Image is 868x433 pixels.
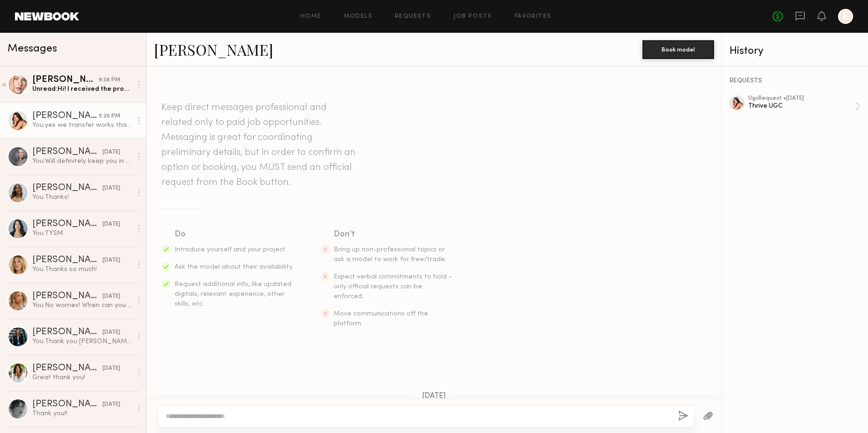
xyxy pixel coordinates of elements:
[102,364,120,373] div: [DATE]
[102,256,120,265] div: [DATE]
[32,220,102,229] div: [PERSON_NAME]
[99,76,120,85] div: 9:38 PM
[300,14,321,20] a: Home
[334,228,453,241] div: Don’t
[32,121,132,130] div: You: yes we transfer works thanks!!
[32,328,102,337] div: [PERSON_NAME]
[453,14,492,20] a: Job Posts
[32,111,99,121] div: [PERSON_NAME]
[7,44,57,54] span: Messages
[102,220,120,229] div: [DATE]
[32,256,102,265] div: [PERSON_NAME]
[32,183,102,193] div: [PERSON_NAME]
[729,46,861,57] div: History
[102,328,120,337] div: [DATE]
[32,75,99,85] div: [PERSON_NAME]
[32,229,132,238] div: You: TYSM
[175,264,293,270] span: Ask the model about their availability.
[175,228,294,241] div: Do
[395,14,431,20] a: Requests
[175,247,287,253] span: Introduce yourself and your project.
[422,392,446,400] span: [DATE]
[334,274,452,300] span: Expect verbal commitments to hold - only official requests can be enforced.
[154,39,273,59] a: [PERSON_NAME]
[102,148,120,157] div: [DATE]
[748,95,855,102] div: ugc Request • [DATE]
[642,45,714,53] a: Book model
[748,95,861,117] a: ugcRequest •[DATE]Thrive UGC
[99,112,120,121] div: 5:26 PM
[748,102,855,110] div: Thrive UGC
[32,337,132,346] div: You: Thank you [PERSON_NAME]!
[729,78,861,84] div: REQUESTS
[642,40,714,59] button: Book model
[838,9,853,24] a: E
[32,409,132,418] div: Thank you!!
[334,247,446,263] span: Bring up non-professional topics or ask a model to work for free/trade.
[102,292,120,301] div: [DATE]
[32,364,102,373] div: [PERSON_NAME]
[32,301,132,310] div: You: No worries! When can you deliver the content? I'll make note on my end
[32,265,132,274] div: You: Thanks so much!
[32,292,102,301] div: [PERSON_NAME]
[32,193,132,202] div: You: Thanks!
[334,311,428,327] span: Move communications off the platform.
[515,14,552,20] a: Favorites
[32,157,132,166] div: You: Will definitely keep you in mind :)
[32,400,102,409] div: [PERSON_NAME]
[32,373,132,382] div: Great thank you!
[102,184,120,193] div: [DATE]
[102,400,120,409] div: [DATE]
[32,147,102,157] div: [PERSON_NAME]
[175,281,292,307] span: Request additional info, like updated digitals, relevant experience, other skills, etc.
[161,100,358,190] header: Keep direct messages professional and related only to paid job opportunities. Messaging is great ...
[344,14,372,20] a: Models
[32,85,132,94] div: Unread: Hi! I received the product! Could I please get the brief?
